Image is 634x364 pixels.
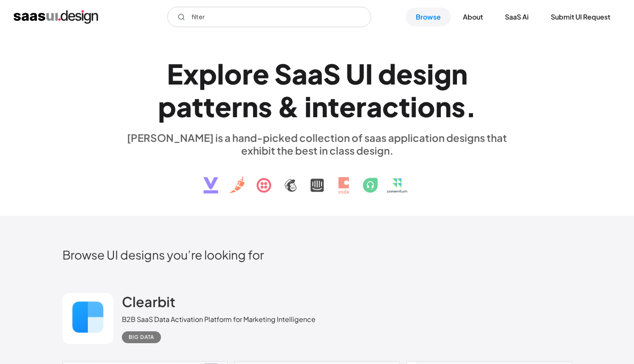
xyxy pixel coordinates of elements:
[378,57,396,90] div: d
[122,131,513,157] div: [PERSON_NAME] is a hand-picked collection of saas application designs that exhibit the best in cl...
[339,90,356,123] div: e
[192,90,203,123] div: t
[366,90,382,123] div: a
[396,57,413,90] div: e
[167,7,371,27] form: Email Form
[434,57,451,90] div: g
[199,57,217,90] div: p
[307,57,323,90] div: a
[382,90,399,123] div: c
[451,57,468,90] div: n
[189,157,446,201] img: text, icon, saas logo
[427,57,434,90] div: i
[346,57,365,90] div: U
[258,90,272,123] div: s
[215,90,231,123] div: e
[465,90,476,123] div: .
[277,90,299,123] div: &
[62,247,572,262] h2: Browse UI designs you’re looking for
[328,90,339,123] div: t
[435,90,451,123] div: n
[122,293,175,314] a: Clearbit
[231,90,242,123] div: r
[410,90,417,123] div: i
[323,57,341,90] div: S
[217,57,224,90] div: l
[183,57,199,90] div: x
[292,57,307,90] div: a
[122,57,513,123] h1: Explore SaaS UI design patterns & interactions.
[365,57,373,90] div: I
[242,57,253,90] div: r
[356,90,366,123] div: r
[122,314,316,324] div: B2B SaaS Data Activation Platform for Marketing Intelligence
[158,90,176,123] div: p
[224,57,242,90] div: o
[304,90,312,123] div: i
[253,57,269,90] div: e
[312,90,328,123] div: n
[495,8,539,26] a: SaaS Ai
[176,90,192,123] div: a
[14,10,98,24] a: home
[541,8,620,26] a: Submit UI Request
[274,57,292,90] div: S
[453,8,493,26] a: About
[129,332,154,342] div: Big Data
[167,57,183,90] div: E
[451,90,465,123] div: s
[406,8,451,26] a: Browse
[242,90,258,123] div: n
[167,7,371,27] input: Search UI designs you're looking for...
[417,90,435,123] div: o
[413,57,427,90] div: s
[203,90,215,123] div: t
[122,293,175,310] h2: Clearbit
[399,90,410,123] div: t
